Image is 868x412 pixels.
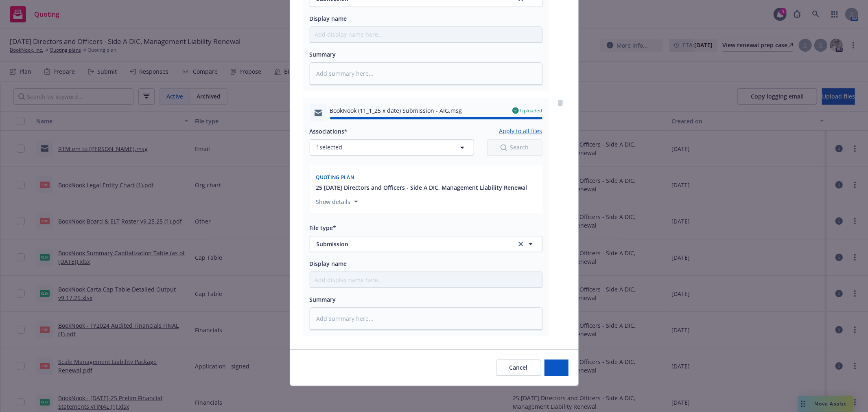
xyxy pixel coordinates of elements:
span: BookNook (11_1_25 x date) Submission - AIG.msg [330,106,462,115]
span: File type* [310,224,337,232]
span: Display name [310,260,347,267]
span: Submission [317,240,505,248]
button: Add files [544,359,568,376]
span: Uploaded [520,107,542,114]
span: Cancel [509,364,528,371]
button: Apply to all files [499,126,542,136]
button: 1selected [310,139,474,156]
span: Quoting plan [316,174,354,181]
button: Show details [313,197,361,206]
button: Cancel [496,359,541,376]
span: Add files [544,364,568,371]
a: remove [555,98,565,107]
input: Add display name here... [310,27,542,42]
a: clear selection [516,239,526,249]
button: Submissionclear selection [310,236,542,252]
button: 25 [DATE] Directors and Officers - Side A DIC, Management Liability Renewal [316,183,527,192]
span: Summary [310,50,336,58]
span: Associations* [310,127,348,135]
span: 1 selected [317,143,343,151]
span: Summary [310,296,336,303]
input: Add display name here... [310,272,542,287]
span: Display name [310,15,347,22]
